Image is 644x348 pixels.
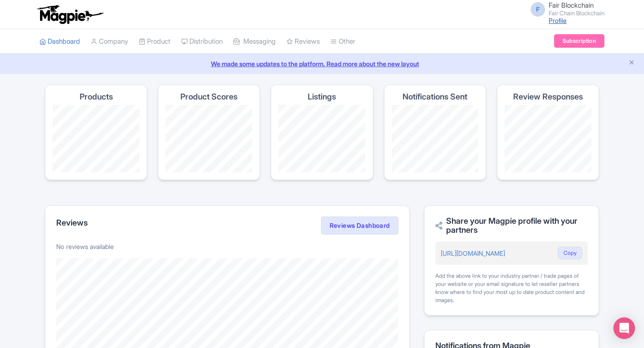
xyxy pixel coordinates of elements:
a: Messaging [233,29,276,54]
h2: Share your Magpie profile with your partners [435,217,588,235]
a: Dashboard [40,29,80,54]
span: Fair Blockchain [549,1,594,9]
a: Reviews [286,29,320,54]
a: F Fair Blockchain Fair Chain Blockchain [525,2,604,16]
img: logo-ab69f6fb50320c5b225c76a69d11143b.png [35,5,105,24]
a: Reviews Dashboard [321,217,398,235]
a: [URL][DOMAIN_NAME] [441,249,505,257]
small: Fair Chain Blockchain [549,10,604,16]
a: Profile [549,17,567,24]
button: Copy [558,247,582,259]
button: Close announcement [628,58,635,68]
h4: Notifications Sent [402,92,467,101]
h4: Listings [308,92,336,101]
div: Add the above link to your industry partner / trade pages of your website or your email signature... [435,272,588,304]
a: Other [331,29,355,54]
a: Subscription [554,34,604,48]
h4: Products [80,92,113,101]
a: Company [91,29,128,54]
div: Open Intercom Messenger [613,317,635,339]
span: F [531,2,545,17]
a: Distribution [181,29,223,54]
a: We made some updates to the platform. Read more about the new layout [5,59,639,68]
h2: Reviews [56,218,88,227]
a: Product [139,29,170,54]
p: No reviews available [56,242,398,251]
h4: Review Responses [513,92,583,101]
h4: Product Scores [180,92,237,101]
